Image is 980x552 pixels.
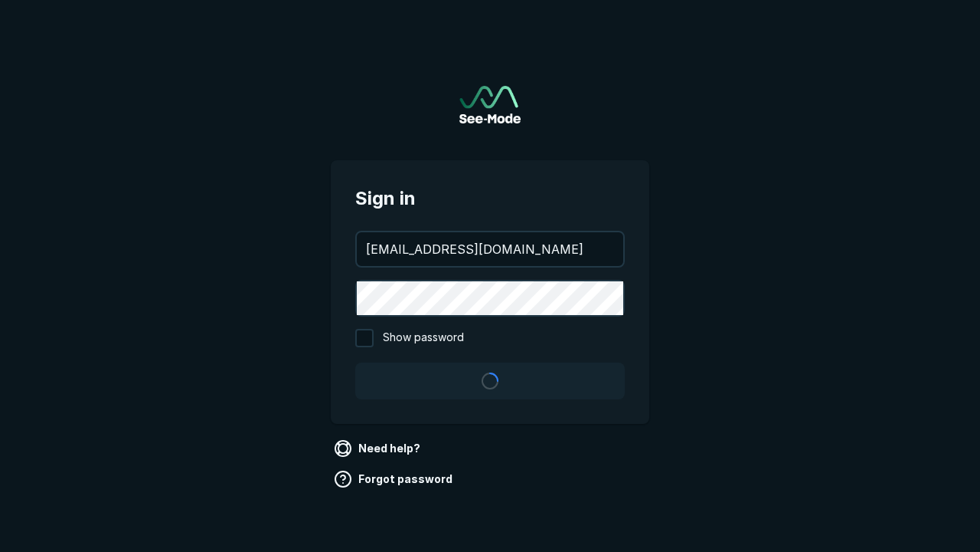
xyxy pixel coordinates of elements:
input: your@email.com [357,232,623,266]
span: Show password [383,329,464,347]
img: See-Mode Logo [459,86,521,123]
a: Need help? [331,436,426,461]
a: Forgot password [331,467,459,491]
a: Go to sign in [459,86,521,123]
span: Sign in [355,185,625,212]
